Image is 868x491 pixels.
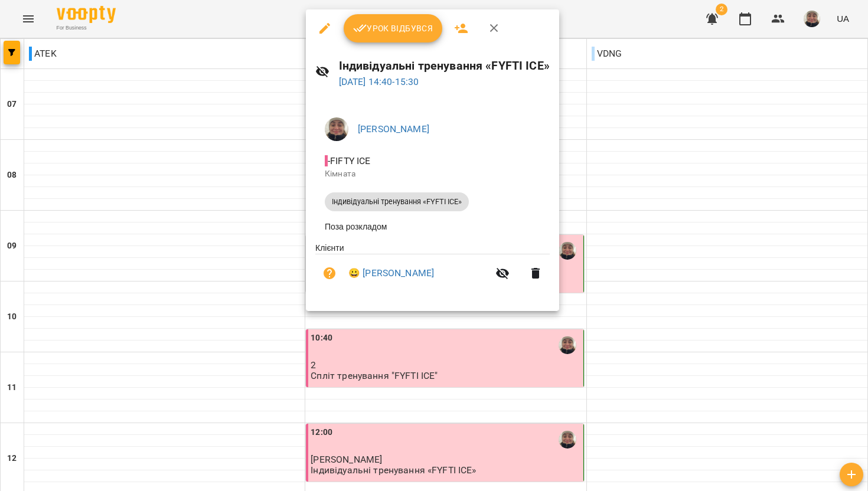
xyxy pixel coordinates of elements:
button: Урок відбувся [344,14,443,42]
a: [PERSON_NAME] [358,123,429,135]
p: Кімната [325,168,540,180]
h6: Індивідуальні тренування «FYFTI ICE» [339,57,550,75]
button: Візит ще не сплачено. Додати оплату? [315,259,344,287]
img: 4cf27c03cdb7f7912a44474f3433b006.jpeg [325,117,348,141]
ul: Клієнти [315,242,550,297]
span: Індивідуальні тренування «FYFTI ICE» [325,197,469,207]
a: 😀 [PERSON_NAME] [348,266,434,280]
span: - FIFTY ICE [325,155,373,166]
span: Урок відбувся [353,21,433,35]
a: [DATE] 14:40-15:30 [339,76,419,87]
li: Поза розкладом [315,216,550,237]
